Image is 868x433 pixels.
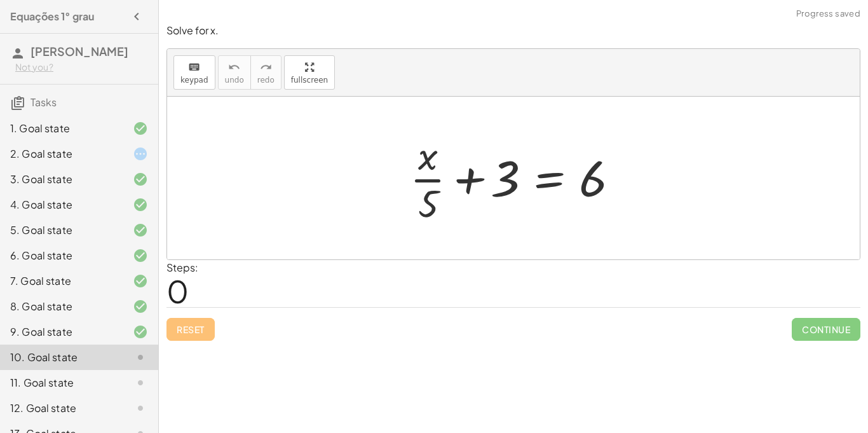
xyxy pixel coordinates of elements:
i: Task finished and correct. [133,172,148,187]
i: undo [228,60,240,75]
button: keyboardkeypad [173,55,215,90]
i: Task finished and correct. [133,197,148,212]
i: Task started. [133,146,148,162]
div: 5. Goal state [10,223,112,238]
i: Task not started. [133,401,148,416]
i: Task not started. [133,350,148,365]
span: 0 [166,271,189,310]
div: 6. Goal state [10,248,112,263]
button: undoundo [218,55,251,90]
i: Task finished and correct. [133,121,148,136]
div: 8. Goal state [10,299,112,314]
i: Task finished and correct. [133,248,148,263]
span: Tasks [31,95,57,109]
i: Task not started. [133,375,148,390]
div: 4. Goal state [10,197,112,212]
span: [PERSON_NAME] [31,44,128,58]
h4: Equações 1° grau [10,9,94,24]
div: 11. Goal state [10,375,112,390]
div: 1. Goal state [10,121,112,136]
i: Task finished and correct. [133,273,148,289]
i: redo [260,60,272,75]
i: Task finished and correct. [133,223,148,238]
div: 10. Goal state [10,350,112,365]
div: Not you? [15,61,148,74]
span: undo [225,76,244,85]
span: keypad [180,76,208,85]
i: Task finished and correct. [133,324,148,340]
div: 7. Goal state [10,273,112,289]
i: keyboard [188,60,200,75]
div: 2. Goal state [10,146,112,162]
span: Progress saved [796,8,860,20]
button: fullscreen [284,55,335,90]
button: redoredo [250,55,281,90]
span: fullscreen [291,76,328,85]
span: redo [257,76,275,85]
div: 12. Goal state [10,401,112,416]
div: 3. Goal state [10,172,112,187]
i: Task finished and correct. [133,299,148,314]
p: Solve for x. [166,24,860,38]
label: Steps: [166,261,198,274]
div: 9. Goal state [10,324,112,340]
